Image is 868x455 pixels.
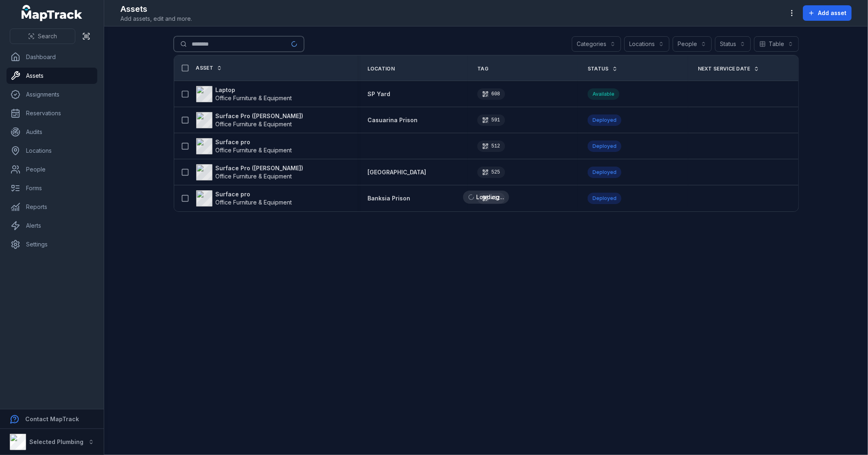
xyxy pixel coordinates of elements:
span: Casuarina Prison [367,116,418,123]
a: LaptopOffice Furniture & Equipment [196,86,292,102]
span: Status [588,66,609,72]
a: Casuarina Prison [367,116,418,124]
span: Banksia Prison [367,195,410,202]
span: Add assets, edit and more. [120,15,192,23]
button: Locations [624,36,669,52]
button: Status [715,36,751,52]
span: Office Furniture & Equipment [216,121,292,127]
a: Asset [196,65,223,71]
a: Next Service Date [698,66,759,72]
span: Next Service Date [698,66,750,72]
span: Office Furniture & Equipment [216,95,292,101]
div: Deployed [588,193,621,204]
span: Office Furniture & Equipment [216,173,292,180]
button: Search [10,29,75,44]
a: [GEOGRAPHIC_DATA] [367,168,426,176]
a: Audits [7,124,97,140]
div: 591 [477,114,505,126]
a: Alerts [7,218,97,234]
a: People [7,161,97,178]
h2: Assets [120,3,192,15]
button: Add asset [803,5,852,21]
a: Reports [7,199,97,215]
div: Deployed [588,167,621,178]
strong: Laptop [216,86,292,94]
a: Settings [7,236,97,253]
a: Dashboard [7,49,97,65]
div: Deployed [588,141,621,152]
a: Assets [7,68,97,84]
span: Search [38,32,57,40]
div: 525 [477,167,505,178]
div: 482 [477,193,505,204]
strong: Surface Pro ([PERSON_NAME]) [216,112,304,120]
span: Tag [477,66,488,72]
strong: Surface Pro ([PERSON_NAME]) [216,164,304,172]
a: Locations [7,143,97,159]
button: Categories [572,36,621,52]
a: Surface Pro ([PERSON_NAME])Office Furniture & Equipment [196,112,304,128]
span: SP Yard [367,90,390,97]
a: Forms [7,180,97,196]
div: Available [588,88,619,100]
div: Deployed [588,114,621,126]
span: Office Furniture & Equipment [216,199,292,206]
strong: Contact MapTrack [25,415,79,422]
div: 608 [477,88,505,100]
a: Status [588,66,618,72]
strong: Surface pro [216,138,292,146]
span: Location [367,66,395,72]
div: 512 [477,141,505,152]
span: Add asset [818,9,846,17]
a: Surface Pro ([PERSON_NAME])Office Furniture & Equipment [196,164,304,180]
span: Asset [196,65,214,71]
a: Assignments [7,86,97,103]
a: SP Yard [367,90,390,98]
strong: Selected Plumbing [29,438,83,445]
strong: Surface pro [216,190,292,198]
button: Table [754,36,799,52]
a: Surface proOffice Furniture & Equipment [196,138,292,154]
a: MapTrack [22,5,83,21]
a: Reservations [7,105,97,121]
span: Office Furniture & Equipment [216,147,292,154]
a: Surface proOffice Furniture & Equipment [196,190,292,207]
span: [GEOGRAPHIC_DATA] [367,169,426,176]
a: Banksia Prison [367,194,410,202]
button: People [673,36,712,52]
